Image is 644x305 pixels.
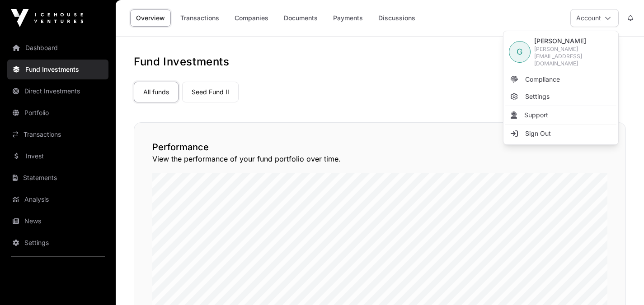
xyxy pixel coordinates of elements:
span: Compliance [525,75,560,84]
img: Icehouse Ventures Logo [11,9,83,27]
li: Sign Out [505,125,616,142]
a: News [7,211,108,231]
button: Account [570,9,619,27]
span: Support [524,111,548,120]
a: Analysis [7,189,108,209]
a: Companies [229,9,274,27]
a: Invest [7,146,108,166]
a: Settings [7,233,108,253]
a: Transactions [7,125,108,144]
span: Settings [525,92,550,101]
a: Payments [327,9,369,27]
a: Dashboard [7,38,108,58]
a: Discussions [372,9,421,27]
a: Transactions [174,9,225,27]
p: View the performance of your fund portfolio over time. [152,153,607,164]
span: [PERSON_NAME] [534,37,613,46]
li: Support [505,107,616,123]
span: G [517,46,522,58]
h1: Fund Investments [134,55,626,69]
h2: Performance [152,141,607,153]
span: Sign Out [525,129,551,138]
a: Seed Fund II [182,82,239,102]
a: Overview [130,9,171,27]
a: Settings [505,88,616,105]
span: [PERSON_NAME][EMAIL_ADDRESS][DOMAIN_NAME] [534,46,613,67]
a: Fund Investments [7,60,108,79]
a: Portfolio [7,103,108,123]
a: Documents [278,9,324,27]
a: All funds [134,82,179,102]
a: Compliance [505,71,616,88]
a: Direct Investments [7,81,108,101]
iframe: Chat Widget [599,262,644,305]
a: Statements [7,168,108,188]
